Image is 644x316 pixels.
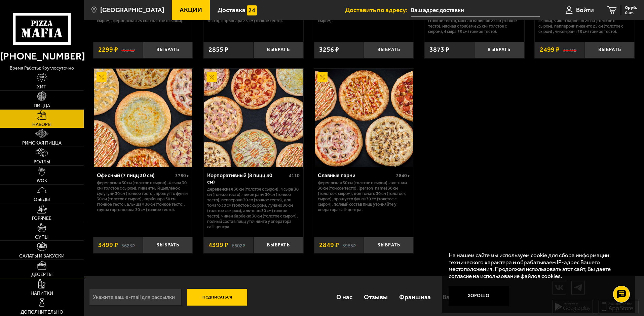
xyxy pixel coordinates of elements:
img: Акционный [207,72,217,82]
span: 3499 ₽ [98,242,118,248]
s: 3823 ₽ [563,46,576,53]
img: Славные парни [315,69,413,167]
div: Славные парни [318,172,395,179]
span: [GEOGRAPHIC_DATA] [100,7,164,13]
input: Укажите ваш e-mail для рассылки [89,289,182,306]
span: 2499 ₽ [540,46,560,53]
input: Ваш адрес доставки [411,4,540,16]
span: 0 руб. [625,5,637,10]
s: 6602 ₽ [232,242,245,248]
a: Отзывы [358,286,393,308]
span: Доставка [218,7,245,13]
span: Хит [37,85,46,89]
span: 0 шт. [625,11,637,15]
p: Фермерская 30 см (толстое с сыром), 4 сыра 30 см (толстое с сыром), Пикантный цыплёнок сулугуни 3... [97,180,189,212]
span: Горячее [32,216,51,221]
img: Корпоративный (8 пицц 30 см) [204,69,302,167]
span: 2840 г [396,173,410,179]
s: 3985 ₽ [342,242,356,248]
span: Пицца [34,104,50,108]
button: Выбрать [143,42,193,58]
span: Наборы [32,122,51,127]
p: На нашем сайте мы используем cookie для сбора информации технического характера и обрабатываем IP... [449,252,624,280]
img: 15daf4d41897b9f0e9f617042186c801.svg [247,5,257,15]
span: 3780 г [175,173,189,179]
s: 5623 ₽ [121,242,135,248]
span: Напитки [31,291,53,296]
span: 4399 ₽ [209,242,228,248]
div: Корпоративный (8 пицц 30 см) [207,172,287,185]
button: Выбрать [364,42,414,58]
span: Войти [576,7,594,13]
span: Акции [180,7,202,13]
button: Подписаться [187,289,248,306]
span: Десерты [31,272,52,277]
a: АкционныйСлавные парни [314,69,414,167]
img: Офисный (7 пицц 30 см) [94,69,192,167]
button: Выбрать [585,42,635,58]
a: Вакансии [437,286,476,308]
img: Акционный [317,72,328,82]
span: Супы [35,235,48,240]
span: 4110 [289,173,300,179]
span: Доставить по адресу: [345,7,411,13]
button: Выбрать [474,42,524,58]
img: Акционный [97,72,107,82]
span: WOK [37,179,47,183]
span: Салаты и закуски [19,254,65,259]
button: Выбрать [364,237,414,253]
a: АкционныйОфисный (7 пицц 30 см) [93,69,193,167]
button: Выбрать [254,42,303,58]
span: 3873 ₽ [429,46,449,53]
span: 2299 ₽ [98,46,118,53]
div: Офисный (7 пицц 30 см) [97,172,174,179]
button: Хорошо [449,286,509,306]
span: Роллы [34,160,50,164]
p: Фермерская 30 см (толстое с сыром), Аль-Шам 30 см (тонкое тесто), [PERSON_NAME] 30 см (толстое с ... [318,180,410,212]
span: 2855 ₽ [209,46,228,53]
span: 3256 ₽ [319,46,339,53]
button: Выбрать [143,237,193,253]
span: Дополнительно [21,310,63,315]
a: О нас [330,286,358,308]
button: Выбрать [254,237,303,253]
span: Римская пицца [22,141,62,146]
p: Деревенская 30 см (толстое с сыром), 4 сыра 30 см (тонкое тесто), Чикен Ранч 30 см (тонкое тесто)... [207,187,300,230]
a: Франшиза [393,286,437,308]
span: 2849 ₽ [319,242,339,248]
span: Обеды [34,197,50,202]
a: АкционныйКорпоративный (8 пицц 30 см) [203,69,303,167]
s: 2825 ₽ [121,46,135,53]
